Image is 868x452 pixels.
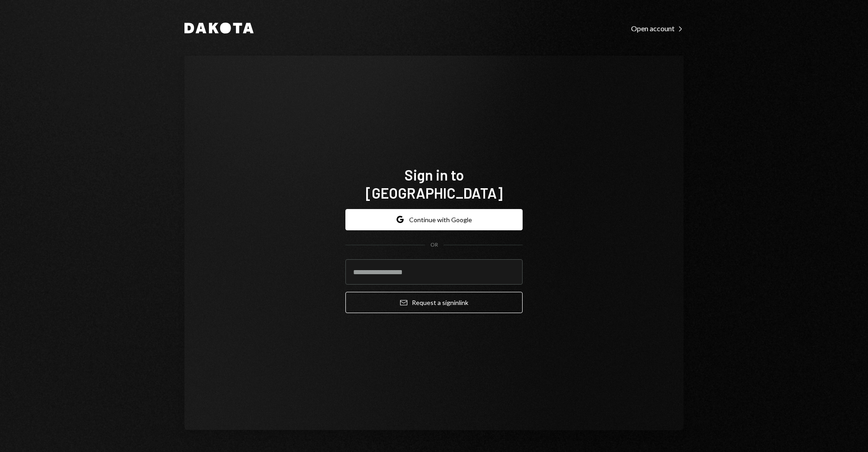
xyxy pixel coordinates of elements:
button: Continue with Google [345,209,523,230]
button: Request a signinlink [345,292,523,313]
h1: Sign in to [GEOGRAPHIC_DATA] [345,166,523,202]
a: Open account [631,23,684,33]
div: Open account [631,24,684,33]
div: OR [430,241,438,249]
